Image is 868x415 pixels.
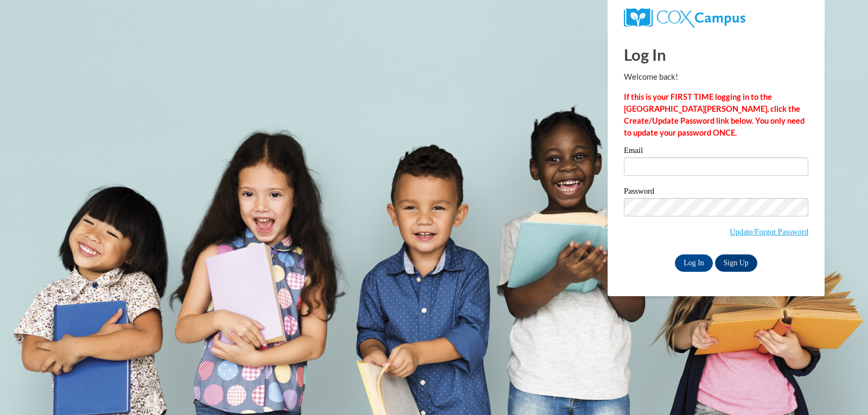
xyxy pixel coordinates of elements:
a: Update/Forgot Password [730,227,808,236]
label: Email [624,146,808,157]
img: COX Campus [624,8,745,28]
h1: Log In [624,43,808,66]
a: COX Campus [624,8,808,28]
input: Log In [675,254,713,272]
a: Sign Up [715,254,757,272]
strong: If this is your FIRST TIME logging in to the [GEOGRAPHIC_DATA][PERSON_NAME], click the Create/Upd... [624,92,805,137]
p: Welcome back! [624,71,808,83]
label: Password [624,187,808,198]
